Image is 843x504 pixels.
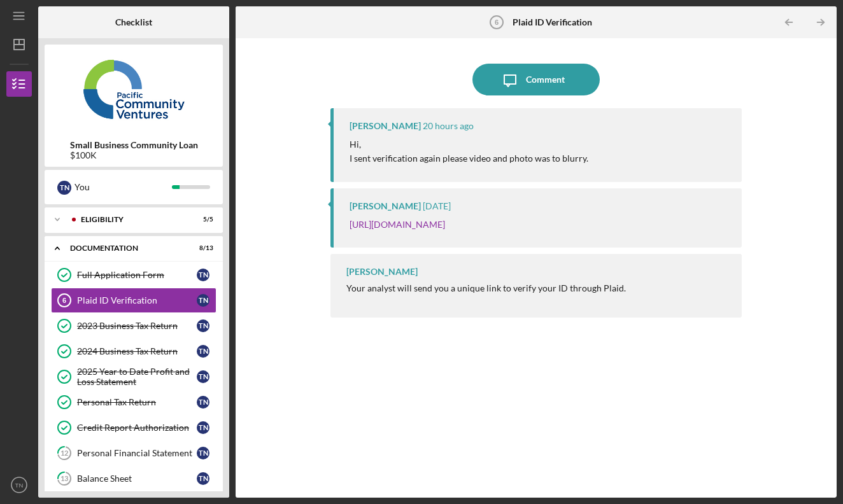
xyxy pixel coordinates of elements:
p: I sent verification again please video and photo was to blurry. [350,151,588,165]
div: Eligibility [81,216,181,223]
a: 13Balance SheetTN [51,466,216,491]
a: 2024 Business Tax ReturnTN [51,339,216,364]
div: T N [197,294,209,307]
a: 6Plaid ID VerificationTN [51,288,216,313]
p: Hi, [350,137,588,151]
div: Credit Report Authorization [77,423,197,433]
tspan: 6 [494,18,498,26]
div: T N [197,345,209,358]
div: T N [197,447,209,459]
div: 2023 Business Tax Return [77,321,197,331]
div: [PERSON_NAME] [346,267,418,277]
b: Checklist [115,17,152,27]
button: Comment [472,64,600,95]
div: $100K [70,150,198,160]
div: T N [57,181,71,195]
img: Product logo [45,51,223,127]
b: Small Business Community Loan [70,140,198,150]
div: T N [197,472,209,485]
div: T N [197,421,209,434]
div: T N [197,396,209,409]
div: Full Application Form [77,270,197,280]
button: TN [6,472,32,498]
div: Personal Tax Return [77,397,197,407]
div: 8 / 13 [190,244,213,252]
a: [URL][DOMAIN_NAME] [350,219,445,230]
div: T N [197,269,209,281]
a: 2023 Business Tax ReturnTN [51,313,216,339]
a: 12Personal Financial StatementTN [51,440,216,466]
div: You [74,176,172,198]
a: Credit Report AuthorizationTN [51,415,216,440]
a: Personal Tax ReturnTN [51,389,216,415]
div: 2024 Business Tax Return [77,346,197,356]
text: TN [15,482,24,489]
time: 2025-09-09 17:16 [423,121,474,131]
b: Plaid ID Verification [513,17,592,27]
div: [PERSON_NAME] [350,121,421,131]
div: 5 / 5 [190,216,213,223]
time: 2025-09-08 21:37 [423,201,451,211]
div: Personal Financial Statement [77,448,197,458]
a: Full Application FormTN [51,262,216,288]
div: Comment [526,64,565,95]
div: Your analyst will send you a unique link to verify your ID through Plaid. [346,283,626,293]
div: T N [197,370,209,383]
a: 2025 Year to Date Profit and Loss StatementTN [51,364,216,389]
tspan: 6 [62,297,66,304]
div: Plaid ID Verification [77,295,197,305]
div: Documentation [70,244,181,252]
div: 2025 Year to Date Profit and Loss Statement [77,367,197,387]
tspan: 13 [60,475,68,483]
div: Balance Sheet [77,473,197,484]
div: [PERSON_NAME] [350,201,421,211]
div: T N [197,319,209,332]
tspan: 12 [60,449,68,458]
